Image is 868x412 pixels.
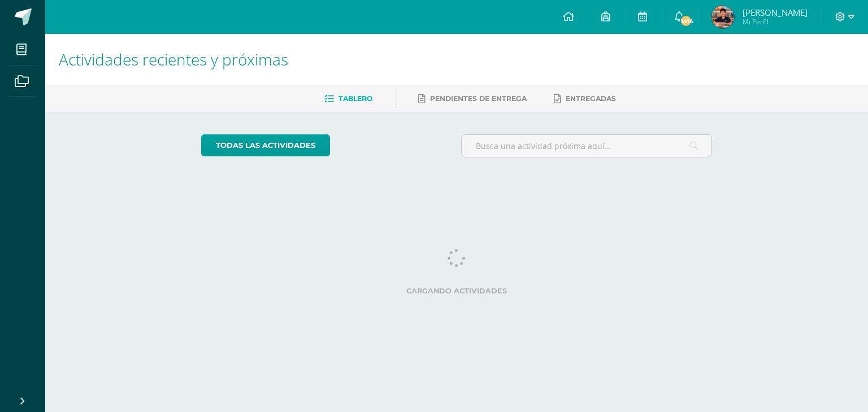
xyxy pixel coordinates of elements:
[430,94,527,103] span: Pendientes de entrega
[201,287,713,295] label: Cargando actividades
[743,7,808,18] span: [PERSON_NAME]
[679,15,692,27] span: 1414
[566,94,616,103] span: Entregadas
[743,17,808,27] span: Mi Perfil
[338,94,372,103] span: Tablero
[554,90,616,108] a: Entregadas
[201,134,330,156] a: todas las Actividades
[324,90,372,108] a: Tablero
[418,90,527,108] a: Pendientes de entrega
[711,6,734,28] img: 60409fed9587a650131af54a156fac1c.png
[462,135,712,157] input: Busca una actividad próxima aquí...
[59,49,288,70] span: Actividades recientes y próximas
